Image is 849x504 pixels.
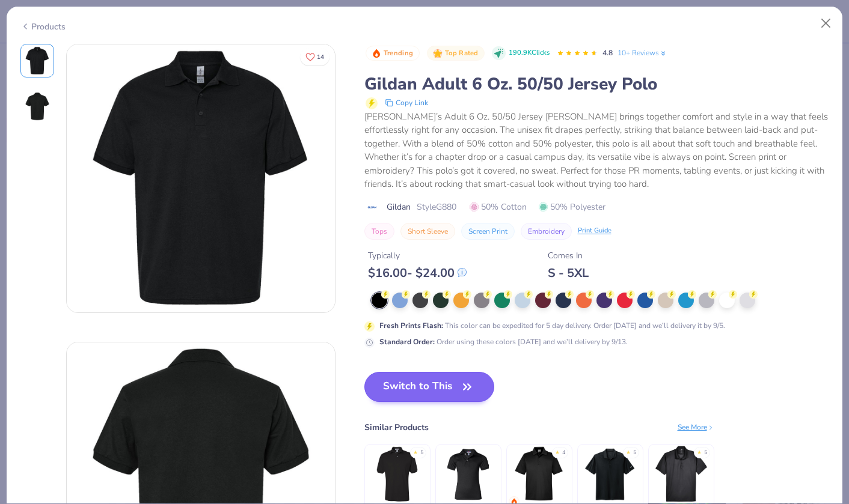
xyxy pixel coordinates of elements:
[633,449,636,457] div: 5
[67,44,335,312] img: Front
[379,320,725,331] div: This color can be expedited for 5 day delivery. Order [DATE] and we’ll delivery it by 9/5.
[510,446,568,503] img: Team 365 Men's Zone Performance Polo
[539,201,605,213] span: 50% Polyester
[618,47,667,58] a: 10+ Reviews
[317,54,324,60] span: 14
[23,46,52,75] img: Front
[602,48,613,58] span: 4.8
[417,201,456,213] span: Style G880
[23,92,52,121] img: Back
[509,48,550,58] span: 190.9K Clicks
[20,20,66,33] div: Products
[548,266,589,281] div: S - 5XL
[562,449,565,457] div: 4
[372,49,381,58] img: Trending sort
[420,449,423,457] div: 5
[445,50,479,56] span: Top Rated
[652,446,710,503] img: UltraClub Men's Cool & Dry Mesh Pique Polo
[626,449,631,454] div: ★
[555,449,560,454] div: ★
[368,266,467,281] div: $ 16.00 - $ 24.00
[384,50,413,56] span: Trending
[433,49,443,58] img: Top Rated sort
[364,421,429,434] div: Similar Products
[400,223,455,240] button: Short Sleeve
[815,12,838,35] button: Close
[704,449,707,457] div: 5
[521,223,572,240] button: Embroidery
[364,223,394,240] button: Tops
[364,73,829,96] div: Gildan Adult 6 Oz. 50/50 Jersey Polo
[557,44,598,63] div: 4.8 Stars
[461,223,515,240] button: Screen Print
[697,449,702,454] div: ★
[379,337,435,347] strong: Standard Order :
[300,48,329,65] button: Like
[364,372,495,402] button: Switch to This
[470,201,527,213] span: 50% Cotton
[678,422,714,433] div: See More
[581,446,639,503] img: Nike Dri-FIT Micro Pique 2.0 Polo
[548,249,589,262] div: Comes In
[368,249,467,262] div: Typically
[413,449,418,454] div: ★
[364,202,381,212] img: brand logo
[379,336,628,347] div: Order using these colors [DATE] and we’ll delivery by 9/13.
[578,226,611,236] div: Print Guide
[379,321,443,330] strong: Fresh Prints Flash :
[381,96,432,110] button: copy to clipboard
[366,46,420,61] button: Badge Button
[369,446,426,503] img: Jerzees Adult 5.6 Oz. Spotshield Jersey Polo
[440,446,497,503] img: Jerzees Youth 5.6 Oz. Spotshield Jersey Polo
[387,201,411,213] span: Gildan
[364,110,829,191] div: [PERSON_NAME]’s Adult 6 Oz. 50/50 Jersey [PERSON_NAME] brings together comfort and style in a way...
[427,46,485,61] button: Badge Button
